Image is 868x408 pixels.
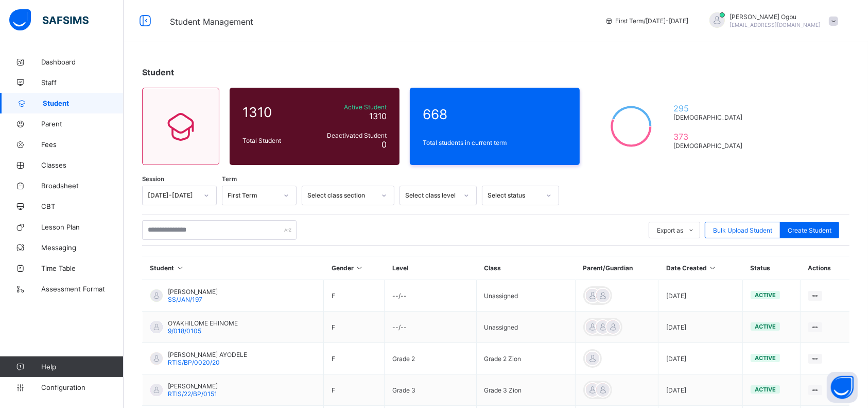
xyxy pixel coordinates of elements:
[605,17,689,25] span: session/term information
[41,363,123,371] span: Help
[142,67,174,77] span: Student
[385,312,476,343] td: --/--
[405,192,458,200] div: Select class level
[43,99,124,107] span: Student
[170,17,253,27] span: Student Management
[176,264,185,272] i: Sort in Ascending Order
[41,140,124,149] span: Fees
[41,202,124,210] span: CBT
[41,120,124,128] span: Parent
[143,256,324,280] th: Student
[307,192,375,200] div: Select class section
[168,319,238,327] span: OYAKHILOME EHINOME
[168,390,217,398] span: RTIS/22/BP/0151
[240,134,311,147] div: Total Student
[9,9,89,31] img: safsims
[730,22,821,28] span: [EMAIL_ADDRESS][DOMAIN_NAME]
[658,374,743,406] td: [DATE]
[673,103,747,113] span: 295
[713,226,772,234] span: Bulk Upload Student
[658,343,743,374] td: [DATE]
[476,280,575,312] td: Unassigned
[385,374,476,406] td: Grade 3
[148,192,198,200] div: [DATE]-[DATE]
[324,343,385,374] td: F
[142,175,164,183] span: Session
[708,264,717,272] i: Sort in Ascending Order
[324,312,385,343] td: F
[658,256,743,280] th: Date Created
[369,111,387,121] span: 1310
[385,256,476,280] th: Level
[673,113,747,121] span: [DEMOGRAPHIC_DATA]
[41,243,124,252] span: Messaging
[385,280,476,312] td: --/--
[168,296,202,303] span: SS/JAN/197
[242,104,308,120] span: 1310
[755,354,776,362] span: active
[168,382,218,390] span: [PERSON_NAME]
[41,78,124,87] span: Staff
[385,343,476,374] td: Grade 2
[41,285,124,293] span: Assessment Format
[41,383,123,391] span: Configuration
[755,386,776,393] span: active
[41,264,124,272] span: Time Table
[476,256,575,280] th: Class
[41,182,124,190] span: Broadsheet
[755,323,776,330] span: active
[324,280,385,312] td: F
[699,12,843,29] div: AnnOgbu
[381,139,387,150] span: 0
[222,175,237,183] span: Term
[743,256,801,280] th: Status
[476,374,575,406] td: Grade 3 Zion
[423,106,567,122] span: 668
[41,58,124,66] span: Dashboard
[827,372,858,403] button: Open asap
[755,291,776,299] span: active
[730,13,821,21] span: [PERSON_NAME] Ogbu
[228,192,277,200] div: First Term
[657,226,683,234] span: Export as
[41,223,124,231] span: Lesson Plan
[788,226,831,234] span: Create Student
[658,280,743,312] td: [DATE]
[168,288,218,296] span: [PERSON_NAME]
[488,192,540,200] div: Select status
[476,312,575,343] td: Unassigned
[355,264,364,272] i: Sort in Ascending Order
[801,256,849,280] th: Actions
[314,103,387,111] span: Active Student
[314,132,387,139] span: Deactivated Student
[575,256,658,280] th: Parent/Guardian
[168,358,220,366] span: RTIS/BP/0020/20
[41,161,124,169] span: Classes
[423,139,567,146] span: Total students in current term
[168,327,201,335] span: 9/018/0105
[673,142,747,150] span: [DEMOGRAPHIC_DATA]
[658,312,743,343] td: [DATE]
[324,256,385,280] th: Gender
[476,343,575,374] td: Grade 2 Zion
[168,351,247,358] span: [PERSON_NAME] AYODELE
[673,132,747,142] span: 373
[324,374,385,406] td: F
